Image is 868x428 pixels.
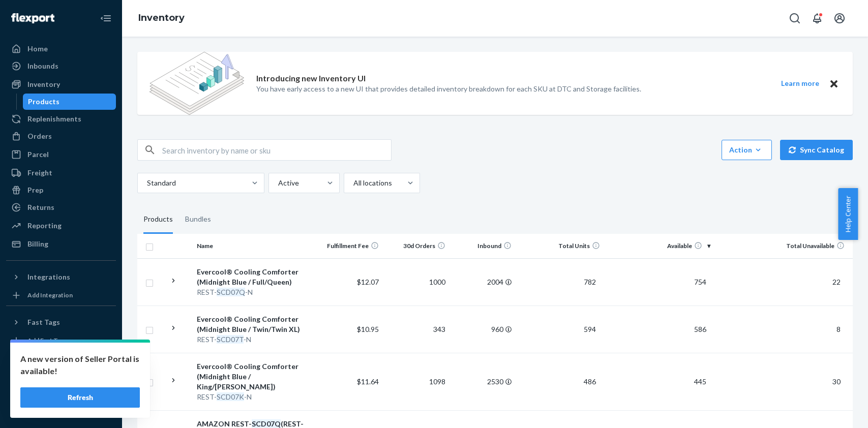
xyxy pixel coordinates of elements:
div: Products [143,205,173,234]
div: Fast Tags [27,317,60,327]
em: SCD07T [217,335,244,344]
button: Action [722,140,772,160]
span: 30 [828,377,845,386]
div: Home [27,44,48,54]
button: Help Center [838,188,858,240]
a: Inventory [138,12,185,23]
div: REST- -N [197,334,313,345]
a: Parcel [6,146,116,163]
input: Search inventory by name or sku [162,140,391,160]
span: 445 [690,377,710,386]
button: Fast Tags [6,314,116,330]
div: Integrations [27,272,70,282]
div: Evercool® Cooling Comforter (Midnight Blue / Full/Queen) [197,267,313,287]
td: 343 [383,305,449,353]
em: SCD07Q [252,419,281,428]
div: REST- -N [197,287,313,297]
span: 8 [832,325,845,333]
a: Add Integration [6,289,116,301]
div: Action [729,145,764,155]
a: Inbounds [6,58,116,74]
em: SCD07Q [217,288,245,296]
div: Bundles [185,205,211,234]
a: Reporting [6,218,116,234]
th: Total Units [516,234,604,258]
td: 2530 [450,353,516,410]
a: Products [23,94,116,110]
div: Orders [27,131,52,141]
th: Fulfillment Fee [317,234,383,258]
img: new-reports-banner-icon.82668bd98b6a51aee86340f2a7b77ae3.png [149,52,244,115]
span: 486 [580,377,600,386]
div: Replenishments [27,114,81,124]
span: $10.95 [357,325,379,333]
p: Introducing new Inventory UI [256,73,366,84]
a: Inventory [6,76,116,93]
a: Replenishments [6,111,116,127]
input: Standard [146,178,147,188]
button: Close Navigation [96,8,116,28]
button: Open notifications [807,8,827,28]
div: Prep [27,185,43,195]
button: Give Feedback [6,403,116,419]
div: Inbounds [27,61,58,71]
div: Parcel [27,149,49,160]
div: REST- -N [197,392,313,402]
span: 586 [690,325,710,333]
div: Add Fast Tag [27,336,64,345]
a: Billing [6,236,116,252]
button: Integrations [6,269,116,285]
button: Open account menu [829,8,850,28]
div: Reporting [27,221,62,231]
div: Evercool® Cooling Comforter (Midnight Blue / King/[PERSON_NAME]) [197,361,313,392]
a: Returns [6,199,116,216]
span: 22 [828,278,845,286]
em: SCD07K [217,392,244,401]
button: Learn more [774,77,825,90]
span: $12.07 [357,278,379,286]
td: 1098 [383,353,449,410]
th: Inbound [450,234,516,258]
button: Close [827,77,841,90]
div: Add Integration [27,291,73,299]
th: Available [604,234,714,258]
button: Refresh [20,387,140,408]
a: Talk to Support [6,368,116,384]
span: 782 [580,278,600,286]
a: Home [6,41,116,57]
span: 594 [580,325,600,333]
ol: breadcrumbs [130,4,193,33]
a: Help Center [6,385,116,402]
a: Prep [6,182,116,198]
td: 960 [450,305,516,353]
a: Freight [6,165,116,181]
div: Freight [27,168,52,178]
th: 30d Orders [383,234,449,258]
div: Returns [27,202,54,212]
button: Open Search Box [785,8,805,28]
div: Inventory [27,79,60,89]
img: Flexport logo [11,13,54,23]
input: Active [277,178,278,188]
div: Billing [27,239,48,249]
a: Add Fast Tag [6,334,116,347]
button: Sync Catalog [780,140,853,160]
td: 2004 [450,258,516,305]
td: 1000 [383,258,449,305]
p: A new version of Seller Portal is available! [20,353,140,377]
div: Evercool® Cooling Comforter (Midnight Blue / Twin/Twin XL) [197,314,313,334]
th: Total Unavailable [714,234,853,258]
th: Name [193,234,317,258]
span: $11.64 [357,377,379,386]
a: Orders [6,128,116,144]
div: Products [28,97,59,107]
span: 754 [690,278,710,286]
p: You have early access to a new UI that provides detailed inventory breakdown for each SKU at DTC ... [256,84,641,94]
input: All locations [352,178,353,188]
a: Settings [6,351,116,367]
